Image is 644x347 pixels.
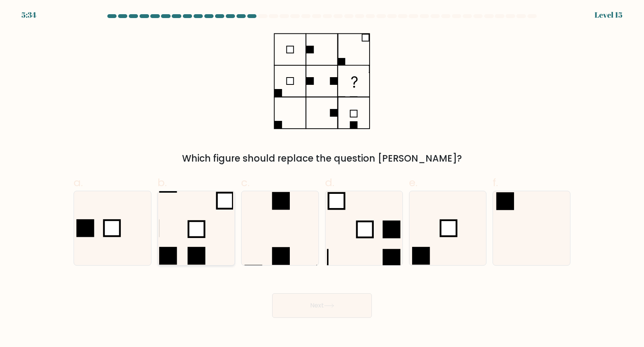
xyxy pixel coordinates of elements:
div: Which figure should replace the question [PERSON_NAME]? [78,152,566,165]
span: d. [325,175,334,190]
span: c. [241,175,250,190]
div: Level 15 [595,9,623,21]
span: a. [74,175,83,190]
div: 5:34 [21,9,36,21]
span: b. [158,175,167,190]
span: f. [493,175,498,190]
button: Next [272,293,372,318]
span: e. [409,175,417,190]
